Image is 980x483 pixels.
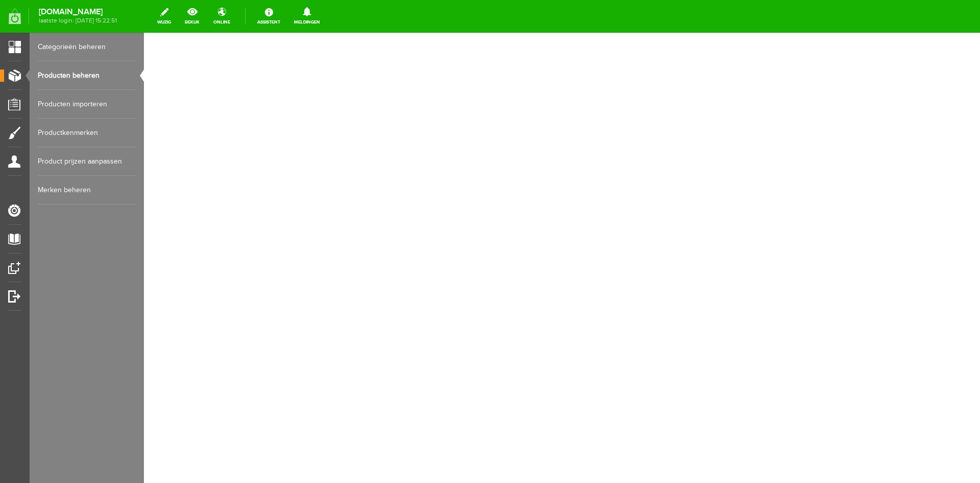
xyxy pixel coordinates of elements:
[38,119,136,147] a: Productkenmerken
[251,5,286,28] a: Assistent
[179,5,206,28] a: bekijk
[39,9,117,15] strong: [DOMAIN_NAME]
[151,5,177,28] a: wijzig
[38,61,136,90] a: Producten beheren
[39,18,117,24] span: laatste login: [DATE] 15:22:51
[288,5,326,28] a: Meldingen
[38,90,136,119] a: Producten importeren
[207,5,236,28] a: online
[38,176,136,204] a: Merken beheren
[38,33,136,61] a: Categorieën beheren
[38,147,136,176] a: Product prijzen aanpassen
